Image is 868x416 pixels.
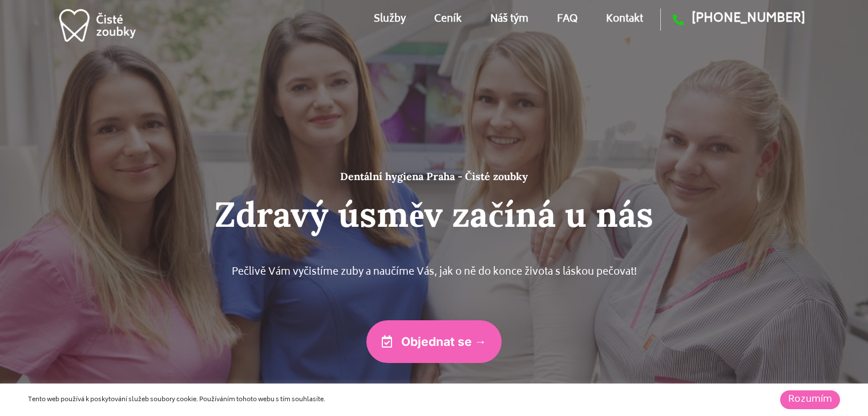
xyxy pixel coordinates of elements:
[401,336,487,348] span: Objednat se →
[28,395,596,405] div: Tento web používá k poskytování služeb soubory cookie. Používáním tohoto webu s tím souhlasíte.
[366,320,502,363] a: Objednat se →
[57,2,138,48] img: dentální hygiena v praze
[780,390,840,409] a: Rozumím
[92,264,777,282] p: Pečlivě Vám vyčistíme zuby a naučíme Vás, jak o ně do konce života s láskou pečovat!
[92,170,777,183] h1: Dentální hygiena Praha - Čisté zoubky
[661,9,805,31] a: [PHONE_NUMBER]
[92,194,777,235] h2: Zdravý úsměv začíná u nás
[684,9,805,31] span: [PHONE_NUMBER]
